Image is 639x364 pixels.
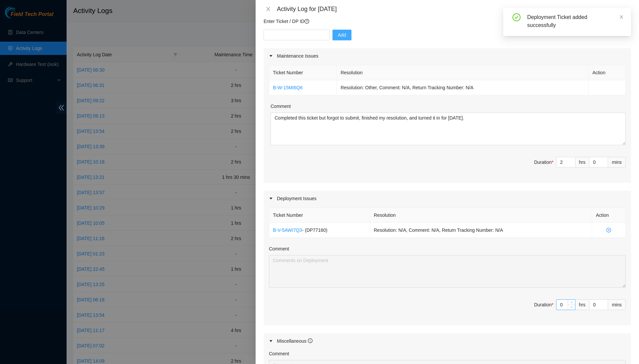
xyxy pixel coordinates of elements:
div: hrs [575,299,589,310]
label: Comment [271,103,291,110]
div: hrs [575,157,589,168]
div: Maintenance Issues [264,48,631,64]
td: Resolution: Other, Comment: N/A, Return Tracking Number: N/A [337,80,589,95]
th: Action [592,208,626,223]
td: Resolution: N/A, Comment: N/A, Return Tracking Number: N/A [370,223,592,238]
div: Miscellaneous [277,337,313,345]
a: B-W-15MI6Q6 [273,85,303,90]
p: Enter Ticket / DP ID [264,18,631,25]
th: Action [589,65,626,80]
th: Ticket Number [269,208,370,223]
label: Comment [269,245,289,252]
div: Deployment Issues [264,191,631,206]
button: Close [264,6,273,12]
div: Duration [534,159,553,166]
th: Ticket Number [269,65,337,80]
textarea: Comment [271,113,626,145]
span: close [619,15,624,19]
span: Add [338,31,346,39]
span: Increase Value [568,300,575,305]
span: close [266,6,271,12]
span: - ( DP77160 ) [302,227,327,233]
span: info-circle [308,338,313,343]
div: Activity Log for [DATE] [277,5,631,13]
span: up [570,300,574,304]
span: caret-right [269,196,273,200]
label: Comment [269,350,289,357]
div: mins [608,157,626,168]
div: Deployment Ticket added successfully [527,13,623,29]
button: Add [332,30,351,40]
textarea: Comment [269,255,626,288]
span: check-circle [513,13,521,21]
span: down [570,305,574,309]
span: caret-right [269,54,273,58]
span: question-circle [305,19,309,24]
div: Duration [534,301,553,308]
span: Decrease Value [568,305,575,310]
th: Resolution [337,65,589,80]
div: mins [608,299,626,310]
span: close-circle [596,228,622,232]
span: caret-right [269,339,273,343]
th: Resolution [370,208,592,223]
a: B-V-5AWI7Q3 [273,227,302,233]
div: Miscellaneous info-circle [264,333,631,349]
